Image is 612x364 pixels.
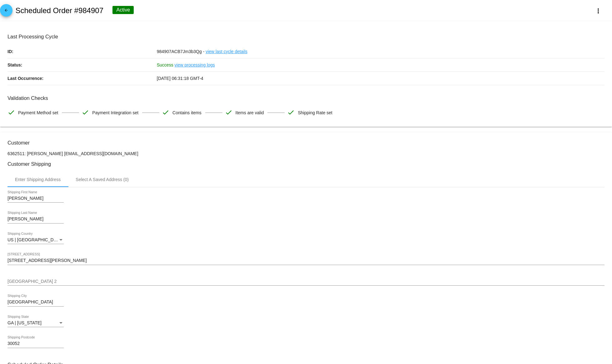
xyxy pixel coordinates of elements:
p: 6362511: [PERSON_NAME] [EMAIL_ADDRESS][DOMAIN_NAME] [7,151,605,156]
mat-icon: arrow_back [2,8,10,16]
mat-icon: check [7,109,15,116]
input: Shipping Street 2 [7,279,605,284]
h3: Validation Checks [7,95,605,101]
span: GA | [US_STATE] [7,320,42,325]
span: [DATE] 06:31:18 GMT-4 [157,76,203,81]
span: Contains items [172,106,202,119]
input: Shipping First Name [7,196,64,201]
p: ID: [7,45,157,58]
input: Shipping Street 1 [7,258,605,263]
span: Items are valid [236,106,264,119]
input: Shipping City [7,300,64,305]
h3: Customer Shipping [7,161,605,167]
mat-icon: check [287,109,295,116]
mat-icon: check [225,109,232,116]
mat-icon: more_vert [595,7,602,15]
a: view processing logs [175,58,215,71]
mat-select: Shipping State [7,321,64,326]
div: Enter Shipping Address [15,177,61,182]
span: Success [157,62,173,67]
p: Last Occurrence: [7,72,157,85]
span: Shipping Rate set [298,106,332,119]
a: view last cycle details [206,45,247,58]
h2: Scheduled Order #984907 [15,6,103,15]
h3: Customer [7,140,605,146]
span: Payment Integration set [92,106,138,119]
input: Shipping Postcode [7,341,64,346]
input: Shipping Last Name [7,217,64,222]
mat-icon: check [82,109,89,116]
mat-select: Shipping Country [7,238,64,243]
div: Active [112,6,134,14]
p: Status: [7,58,157,71]
mat-icon: check [162,109,169,116]
span: 984907ACB7Jm3b3Qg - [157,49,205,54]
h3: Last Processing Cycle [7,34,605,40]
span: Payment Method set [18,106,58,119]
div: Select A Saved Address (0) [76,177,129,182]
span: US | [GEOGRAPHIC_DATA] [7,237,63,242]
